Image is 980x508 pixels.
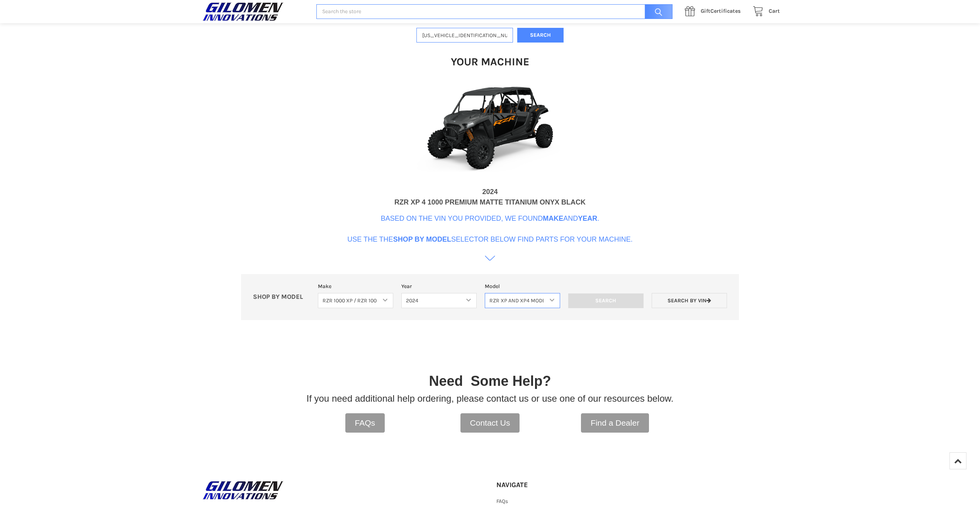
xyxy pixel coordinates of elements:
span: Cart [769,8,780,14]
span: Certificates [701,8,741,14]
h5: Navigate [496,481,583,489]
p: SHOP BY MODEL [249,293,314,301]
div: RZR XP 4 1000 PREMIUM MATTE TITANIUM ONYX BLACK [394,197,586,208]
a: GiftCertificates [681,7,749,16]
a: Top of Page [949,452,966,469]
a: Search by VIN [652,293,727,308]
label: Year [401,282,477,290]
button: Search [517,28,564,43]
a: GILOMEN INNOVATIONS [200,2,308,21]
span: Gift [701,8,710,14]
a: Find a Dealer [581,413,649,433]
h1: Your Machine [451,55,529,68]
a: Cart [749,7,780,16]
input: Search the store [316,4,673,19]
p: If you need additional help ordering, please contact us or use one of our resources below. [307,392,674,406]
b: Year [578,215,597,222]
a: GILOMEN INNOVATIONS [200,481,484,500]
a: FAQs [345,413,385,433]
b: Make [543,215,563,222]
a: FAQs [496,498,508,505]
input: Search [568,293,644,308]
label: Model [485,282,560,290]
img: VIN Image [413,73,567,187]
b: Shop By Model [393,235,451,243]
a: Contact Us [460,413,520,433]
input: Enter VIN of your machine [416,28,513,43]
div: 2024 [482,187,498,197]
p: Based on the VIN you provided, we found and . Use the the selector below find parts for your mach... [347,213,633,245]
p: Need Some Help? [429,371,551,392]
img: GILOMEN INNOVATIONS [200,481,285,500]
input: Search [641,4,673,19]
label: Make [318,282,393,290]
img: GILOMEN INNOVATIONS [200,2,285,21]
